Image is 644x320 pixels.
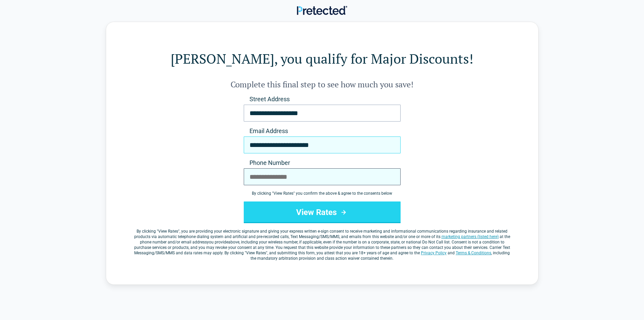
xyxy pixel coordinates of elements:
[244,191,401,196] div: By clicking " View Rates " you confirm the above & agree to the consents below
[158,229,178,234] span: View Rates
[421,251,447,255] a: Privacy Policy
[133,79,511,90] h2: Complete this final step to see how much you save!
[456,251,491,255] a: Terms & Conditions
[244,201,401,223] button: View Rates
[133,49,511,68] h1: [PERSON_NAME], you qualify for Major Discounts!
[133,229,511,261] label: By clicking " ", you are providing your electronic signature and giving your express written e-si...
[244,159,401,167] label: Phone Number
[244,127,401,135] label: Email Address
[244,95,401,103] label: Street Address
[442,234,499,239] a: marketing partners (listed here)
